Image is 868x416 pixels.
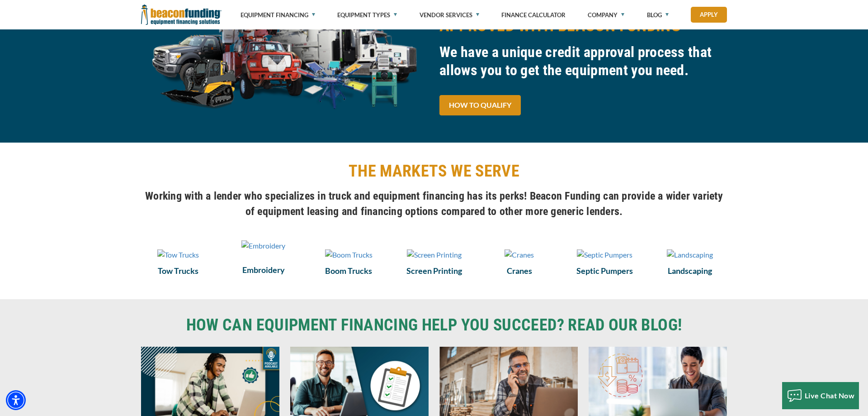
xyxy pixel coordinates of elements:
a: HOW CAN EQUIPMENT FINANCING HELP YOU SUCCEED? READ OUR BLOG! [141,317,727,333]
img: Boom Trucks [325,249,373,260]
a: Septic Pumpers [567,265,642,277]
span: Live Chat Now [805,391,855,400]
img: Screen Printing [407,249,462,260]
h2: THE MARKETS WE SERVE [141,161,727,182]
a: Screen Printing [397,249,472,260]
a: equipment collage [141,53,429,61]
a: Landscaping [652,265,727,277]
a: Landscaping [652,249,727,260]
a: Embroidery [226,264,301,276]
img: Tow Trucks [157,249,199,260]
img: Septic Pumpers [577,249,632,260]
img: Cranes [505,249,534,260]
div: Accessibility Menu [6,390,26,410]
a: Cranes [482,249,557,260]
a: Tow Trucks [141,249,216,260]
a: Boom Trucks [311,265,386,277]
button: Live Chat Now [782,382,859,409]
a: Embroidery [226,249,301,259]
h4: Working with a lender who specializes in truck and equipment financing has its perks! Beacon Fund... [141,188,727,219]
img: Embroidery [241,240,285,251]
a: Septic Pumpers [567,249,642,260]
a: Screen Printing [397,265,472,277]
img: Landscaping [667,249,713,260]
h3: We have a unique credit approval process that allows you to get the equipment you need. [439,43,727,79]
a: HOW TO QUALIFY [439,95,521,115]
a: Tow Trucks [141,265,216,277]
a: Apply [691,7,727,23]
a: Boom Trucks [311,249,386,260]
a: Cranes [482,265,557,277]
